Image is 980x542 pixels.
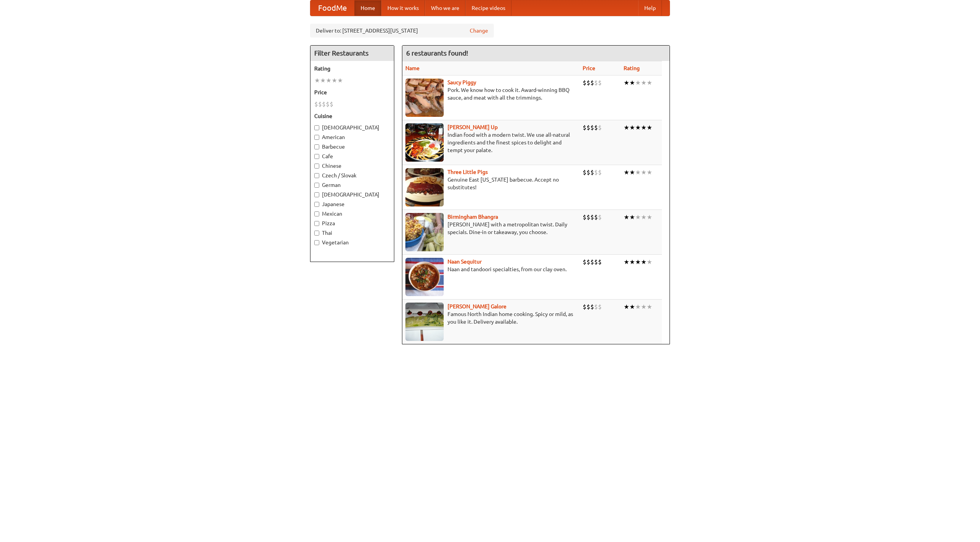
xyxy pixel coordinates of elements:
[314,152,390,160] label: Cafe
[624,168,629,177] li: ★
[448,259,482,265] b: Naan Sequitur
[586,213,590,221] li: $
[647,123,652,132] li: ★
[314,162,390,170] label: Chinese
[314,143,390,151] label: Barbecue
[314,183,319,188] input: German
[314,192,319,197] input: [DEMOGRAPHIC_DATA]
[647,213,652,221] li: ★
[629,79,635,87] li: ★
[448,169,488,175] a: Three Little Pigs
[448,124,498,130] b: [PERSON_NAME] Up
[405,86,577,102] p: Pork. We know how to cook it. Award-winning BBQ sauce, and meat with all the trimmings.
[594,258,598,266] li: $
[354,0,381,16] a: Home
[629,168,635,177] li: ★
[594,79,598,87] li: $
[314,219,390,227] label: Pizza
[583,168,586,177] li: $
[448,303,506,309] a: [PERSON_NAME] Galore
[647,303,652,311] li: ★
[314,221,319,226] input: Pizza
[624,79,629,87] li: ★
[314,210,390,218] label: Mexican
[583,123,586,132] li: $
[583,213,586,221] li: $
[624,258,629,266] li: ★
[624,213,629,221] li: ★
[641,123,647,132] li: ★
[405,310,577,326] p: Famous North Indian home cooking. Spicy or mild, as you like it. Delivery available.
[314,200,390,208] label: Japanese
[405,258,444,296] img: naansequitur.jpg
[641,213,647,221] li: ★
[314,202,319,207] input: Japanese
[448,79,476,85] a: Saucy Piggy
[635,79,641,87] li: ★
[314,133,390,141] label: American
[598,79,602,87] li: $
[332,76,337,85] li: ★
[406,49,468,57] ng-pluralize: 6 restaurants found!
[448,214,498,220] a: Birmingham Bhangra
[314,76,320,85] li: ★
[314,135,319,140] input: American
[314,88,390,96] h5: Price
[635,213,641,221] li: ★
[314,164,319,169] input: Chinese
[314,154,319,159] input: Cafe
[629,123,635,132] li: ★
[465,0,511,16] a: Recipe videos
[629,303,635,311] li: ★
[583,79,586,87] li: $
[381,0,425,16] a: How it works
[586,168,590,177] li: $
[594,168,598,177] li: $
[635,303,641,311] li: ★
[330,100,333,108] li: $
[322,100,326,108] li: $
[586,303,590,311] li: $
[314,125,319,130] input: [DEMOGRAPHIC_DATA]
[310,46,394,61] h4: Filter Restaurants
[405,79,444,117] img: saucy.jpg
[586,79,590,87] li: $
[590,213,594,221] li: $
[314,229,390,237] label: Thai
[337,76,343,85] li: ★
[598,168,602,177] li: $
[635,123,641,132] li: ★
[590,123,594,132] li: $
[314,65,390,72] h5: Rating
[310,24,494,38] div: Deliver to: [STREET_ADDRESS][US_STATE]
[629,213,635,221] li: ★
[624,65,640,71] a: Rating
[641,79,647,87] li: ★
[318,100,322,108] li: $
[583,258,586,266] li: $
[405,65,420,71] a: Name
[638,0,662,16] a: Help
[320,76,326,85] li: ★
[583,65,595,71] a: Price
[314,211,319,216] input: Mexican
[590,79,594,87] li: $
[594,213,598,221] li: $
[425,0,465,16] a: Who we are
[641,303,647,311] li: ★
[326,76,332,85] li: ★
[635,258,641,266] li: ★
[405,265,577,273] p: Naan and tandoori specialties, from our clay oven.
[314,100,318,108] li: $
[314,191,390,198] label: [DEMOGRAPHIC_DATA]
[598,123,602,132] li: $
[635,168,641,177] li: ★
[590,303,594,311] li: $
[594,303,598,311] li: $
[583,303,586,311] li: $
[470,27,488,34] a: Change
